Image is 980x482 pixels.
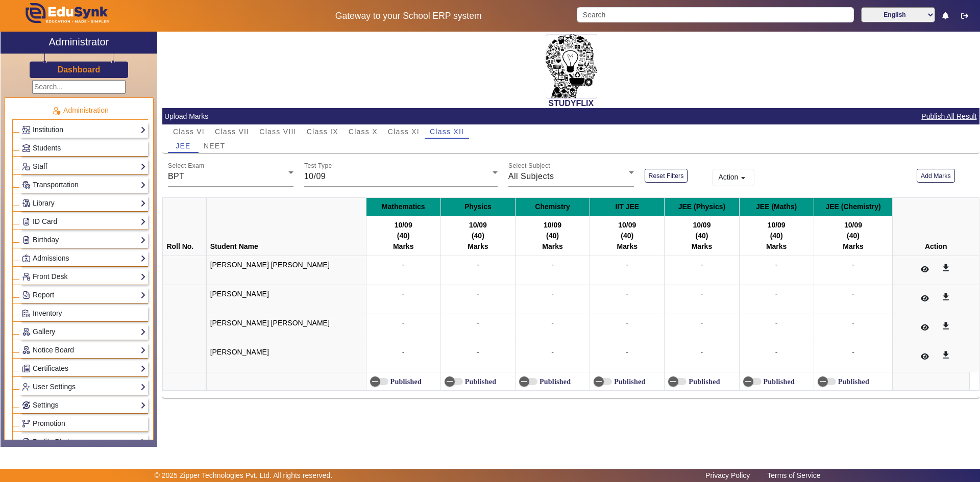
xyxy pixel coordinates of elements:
[52,106,61,115] img: Administration.png
[701,261,703,269] span: -
[477,290,479,298] span: -
[626,348,628,356] span: -
[668,241,735,252] div: Marks
[814,216,893,256] th: 10/09
[836,377,869,386] label: Published
[206,285,366,314] td: [PERSON_NAME]
[204,142,225,149] span: NEET
[22,420,30,427] img: Branchoperations.png
[814,198,893,216] th: JEE (Chemistry)
[366,198,440,216] th: Mathematics
[626,290,628,298] span: -
[941,263,951,273] mat-icon: get_app
[551,261,554,269] span: -
[687,377,720,386] label: Published
[941,292,951,302] mat-icon: get_app
[388,377,422,386] label: Published
[537,377,571,386] label: Published
[33,309,62,317] span: Inventory
[162,98,979,108] h2: STUDYFLIX
[168,172,185,181] span: BPT
[612,377,645,386] label: Published
[370,241,437,252] div: Marks
[206,314,366,343] td: [PERSON_NAME] [PERSON_NAME]
[738,173,748,183] mat-icon: arrow_drop_down
[594,241,660,252] div: Marks
[22,142,146,154] a: Students
[445,241,511,252] div: Marks
[818,241,889,252] div: Marks
[668,231,735,241] div: (40)
[215,128,249,135] span: Class VII
[917,169,955,183] button: Add Marks
[163,216,206,256] th: Roll No.
[551,348,554,356] span: -
[508,172,554,181] span: All Subjects
[58,65,101,74] h3: Dashboard
[739,198,814,216] th: JEE (Maths)
[304,163,332,169] mat-label: Test Type
[590,198,665,216] th: IIT JEE
[626,319,628,327] span: -
[775,261,778,269] span: -
[626,261,628,269] span: -
[22,144,30,152] img: Students.png
[739,216,814,256] th: 10/09
[22,308,146,319] a: Inventory
[941,350,951,360] mat-icon: get_app
[206,216,366,256] th: Student Name
[33,144,61,152] span: Students
[206,343,366,372] td: [PERSON_NAME]
[852,348,854,356] span: -
[445,231,511,241] div: (40)
[349,128,378,135] span: Class X
[700,469,755,482] a: Privacy Policy
[920,110,977,123] button: Publish All Result
[519,241,586,252] div: Marks
[370,231,437,241] div: (40)
[173,128,205,135] span: Class VI
[519,231,586,241] div: (40)
[304,172,326,181] span: 10/09
[775,348,778,356] span: -
[12,105,148,116] p: Administration
[941,321,951,331] mat-icon: get_app
[551,290,554,298] span: -
[762,469,825,482] a: Terms of Service
[546,34,597,98] img: 2da83ddf-6089-4dce-a9e2-416746467bdd
[402,319,405,327] span: -
[775,290,778,298] span: -
[477,319,479,327] span: -
[645,169,688,183] button: Reset Filters
[701,290,703,298] span: -
[259,128,296,135] span: Class VIII
[1,32,157,54] a: Administrator
[477,261,479,269] span: -
[477,348,479,356] span: -
[701,319,703,327] span: -
[307,128,338,135] span: Class IX
[22,418,146,429] a: Promotion
[440,198,515,216] th: Physics
[33,419,65,427] span: Promotion
[713,169,754,186] button: Action
[463,377,496,386] label: Published
[430,128,464,135] span: Class XII
[388,128,420,135] span: Class XI
[22,310,30,317] img: Inventory.png
[155,470,333,481] p: © 2025 Zipper Technologies Pvt. Ltd. All rights reserved.
[402,348,405,356] span: -
[665,198,739,216] th: JEE (Physics)
[168,163,204,169] mat-label: Select Exam
[440,216,515,256] th: 10/09
[251,11,566,21] h5: Gateway to your School ERP system
[402,261,405,269] span: -
[49,36,109,48] h2: Administrator
[57,64,101,75] a: Dashboard
[665,216,739,256] th: 10/09
[515,216,590,256] th: 10/09
[818,231,889,241] div: (40)
[508,163,550,169] mat-label: Select Subject
[577,7,853,22] input: Search
[590,216,665,256] th: 10/09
